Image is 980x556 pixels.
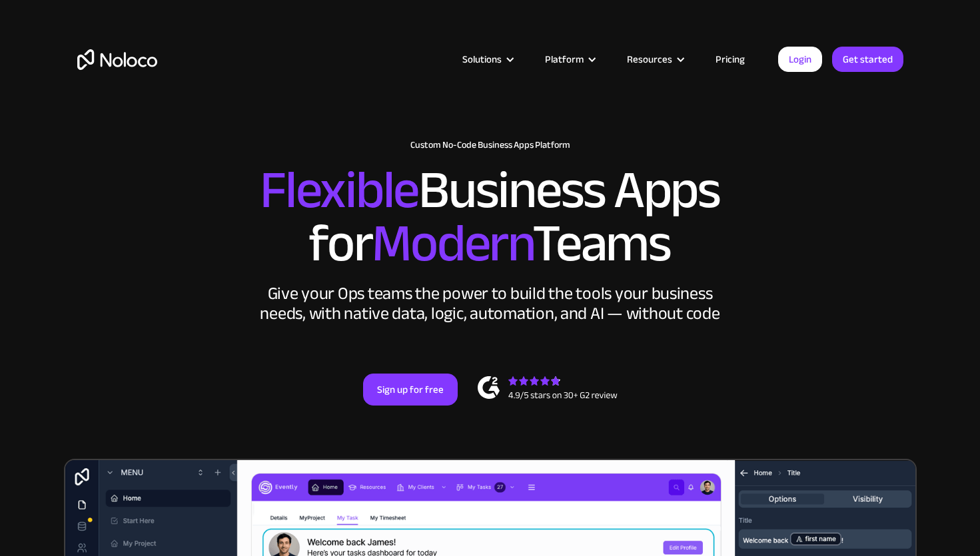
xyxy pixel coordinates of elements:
div: Platform [545,51,584,68]
h1: Custom No-Code Business Apps Platform [77,140,903,150]
span: Flexible [260,140,418,240]
div: Resources [610,51,699,68]
span: Modern [372,194,532,293]
div: Give your Ops teams the power to build the tools your business needs, with native data, logic, au... [257,284,724,324]
div: Resources [627,51,672,68]
div: Solutions [446,51,528,68]
h2: Business Apps for Teams [77,164,903,270]
a: home [77,49,157,70]
div: Platform [528,51,610,68]
div: Solutions [462,51,502,68]
a: Login [778,47,822,72]
a: Pricing [699,51,761,68]
a: Get started [832,47,903,72]
a: Sign up for free [363,374,458,406]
